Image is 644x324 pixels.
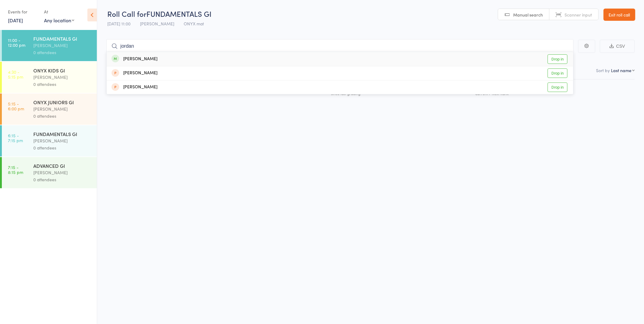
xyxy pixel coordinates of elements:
[33,99,92,105] div: ONYX JUNIORS GI
[112,70,157,77] div: [PERSON_NAME]
[33,105,92,112] div: [PERSON_NAME]
[2,62,97,93] a: 4:30 -5:15 pmONYX KIDS GI[PERSON_NAME]0 attendees
[33,137,92,144] div: [PERSON_NAME]
[331,91,470,95] div: since last grading
[8,17,23,24] a: [DATE]
[513,12,543,18] span: Manual search
[2,94,97,125] a: 5:15 -6:00 pmONYX JUNIORS GI[PERSON_NAME]0 attendees
[107,20,131,27] span: [DATE] 11:00
[33,42,92,49] div: [PERSON_NAME]
[611,67,632,73] div: Last name
[33,35,92,42] div: FUNDAMENTALS GI
[2,125,97,156] a: 6:15 -7:15 pmFUNDAMENTALS GI[PERSON_NAME]0 attendees
[475,91,632,95] div: Current / Next Rank
[33,49,92,56] div: 0 attendees
[33,176,92,183] div: 0 attendees
[106,39,574,53] input: Search by name
[184,20,204,27] span: ONYX mat
[565,12,592,18] span: Scanner input
[8,101,24,111] time: 5:15 - 6:00 pm
[112,56,157,63] div: [PERSON_NAME]
[33,162,92,169] div: ADVANCED GI
[604,9,635,21] a: Exit roll call
[33,144,92,151] div: 0 attendees
[2,30,97,61] a: 11:00 -12:00 pmFUNDAMENTALS GI[PERSON_NAME]0 attendees
[596,67,610,73] label: Sort by
[33,112,92,120] div: 0 attendees
[33,131,92,137] div: FUNDAMENTALS GI
[33,67,92,74] div: ONYX KIDS GI
[33,81,92,88] div: 0 attendees
[8,133,23,143] time: 6:15 - 7:15 pm
[33,74,92,81] div: [PERSON_NAME]
[2,157,97,188] a: 7:15 -8:15 pmADVANCED GI[PERSON_NAME]0 attendees
[8,165,23,175] time: 7:15 - 8:15 pm
[140,20,174,27] span: [PERSON_NAME]
[44,17,74,24] div: Any location
[33,169,92,176] div: [PERSON_NAME]
[146,9,212,19] span: FUNDAMENTALS GI
[548,54,568,64] a: Drop in
[548,83,568,92] a: Drop in
[8,38,25,47] time: 11:00 - 12:00 pm
[112,84,157,91] div: [PERSON_NAME]
[8,7,38,17] div: Events for
[600,40,635,53] button: CSV
[44,7,74,17] div: At
[548,68,568,78] a: Drop in
[107,9,146,19] span: Roll Call for
[8,69,23,79] time: 4:30 - 5:15 pm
